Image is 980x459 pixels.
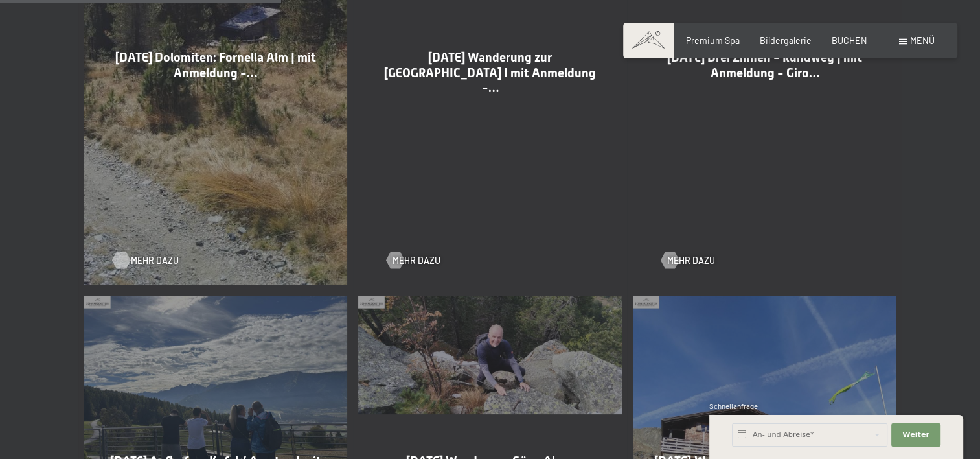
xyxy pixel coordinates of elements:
span: [DATE] Dolomiten: Fornella Alm | mit Anmeldung -… [115,50,316,80]
span: [DATE] Wanderung zur [GEOGRAPHIC_DATA] I mit Anmeldung -… [384,50,596,95]
span: [DATE] Drei Zinnen - Rundweg | mit Anmeldung - Giro… [667,50,861,80]
span: Schnellanfrage [709,402,758,410]
span: Weiter [902,430,929,440]
span: Mehr dazu [393,254,440,267]
span: Menü [910,35,935,46]
a: Mehr dazu [113,254,166,267]
a: Bildergalerie [760,35,812,46]
a: Mehr dazu [387,254,440,267]
a: BUCHEN [832,35,867,46]
button: Weiter [891,423,940,447]
span: Mehr dazu [667,254,715,267]
a: Mehr dazu [661,254,715,267]
a: Premium Spa [686,35,740,46]
span: Mehr dazu [131,254,179,267]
